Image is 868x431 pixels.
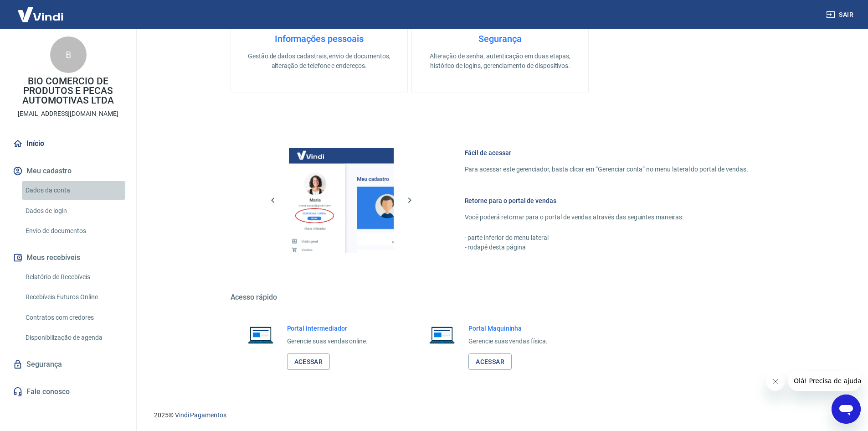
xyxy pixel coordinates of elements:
[465,148,748,157] h6: Fácil de acessar
[22,288,125,306] a: Recebíveis Futuros Online
[287,337,368,346] p: Gerencie suas vendas online.
[11,0,70,28] img: Vindi
[241,324,280,346] img: Imagem de um notebook aberto
[11,354,125,374] a: Segurança
[468,353,512,370] a: Acessar
[231,293,770,302] h5: Acesso rápido
[465,165,748,174] p: Para acessar este gerenciador, basta clicar em “Gerenciar conta” no menu lateral do portal de ven...
[5,6,77,14] span: Olá! Precisa de ajuda?
[287,324,368,333] h6: Portal Intermediador
[468,324,548,333] h6: Portal Maquininha
[246,52,393,71] p: Gestão de dados cadastrais, envio de documentos, alteração de telefone e endereços.
[465,213,748,222] p: Você poderá retornar para o portal de vendas através das seguintes maneiras:
[11,382,125,402] a: Fale conosco
[18,109,118,119] p: [EMAIL_ADDRESS][DOMAIN_NAME]
[154,410,846,420] p: 2025 ©
[423,324,461,346] img: Imagem de um notebook aberto
[11,248,125,268] button: Meus recebíveis
[11,161,125,181] button: Meu cadastro
[22,222,125,240] a: Envio de documentos
[465,233,748,243] p: - parte inferior do menu lateral
[287,353,330,370] a: Acessar
[175,411,226,419] a: Vindi Pagamentos
[11,134,125,154] a: Início
[22,328,125,347] a: Disponibilização de agenda
[22,202,125,220] a: Dados de login
[22,308,125,327] a: Contratos com credores
[824,6,857,23] button: Sair
[289,148,394,253] img: Imagem da dashboard mostrando o botão de gerenciar conta na sidebar no lado esquerdo
[766,373,785,391] iframe: Fechar mensagem
[22,268,125,286] a: Relatório de Recebíveis
[246,33,393,44] h4: Informações pessoais
[468,337,548,346] p: Gerencie suas vendas física.
[465,196,748,205] h6: Retorne para o portal de vendas
[426,33,574,44] h4: Segurança
[465,243,748,252] p: - rodapé desta página
[832,395,861,424] iframe: Botão para abrir a janela de mensagens
[22,181,125,200] a: Dados da conta
[50,36,87,73] div: B
[7,77,129,105] p: BIO COMERCIO DE PRODUTOS E PECAS AUTOMOTIVAS LTDA
[788,371,861,391] iframe: Mensagem da empresa
[426,52,574,71] p: Alteração de senha, autenticação em duas etapas, histórico de logins, gerenciamento de dispositivos.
